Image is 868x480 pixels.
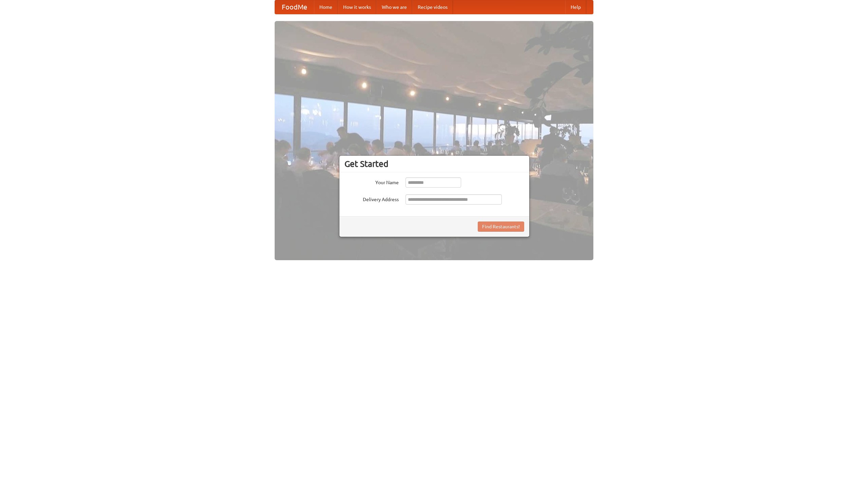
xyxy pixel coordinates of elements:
a: Recipe videos [412,0,453,14]
a: How it works [338,0,376,14]
a: Home [314,0,338,14]
label: Delivery Address [344,194,399,203]
a: Help [565,0,586,14]
button: Find Restaurants! [478,222,524,232]
a: FoodMe [275,0,314,14]
h3: Get Started [344,159,524,169]
label: Your Name [344,177,399,186]
a: Who we are [376,0,412,14]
